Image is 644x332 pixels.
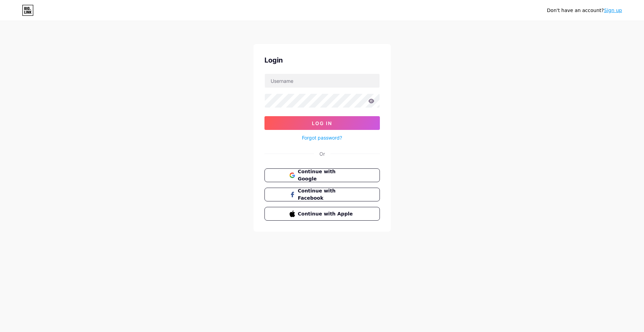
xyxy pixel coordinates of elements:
[265,74,380,88] input: Username
[312,120,332,126] span: Log In
[298,210,354,218] span: Continue with Apple
[319,150,325,157] div: Or
[264,188,380,201] button: Continue with Facebook
[604,8,622,13] a: Sign up
[264,168,380,182] button: Continue with Google
[264,55,380,65] div: Login
[547,7,622,14] div: Don't have an account?
[264,207,380,221] button: Continue with Apple
[298,168,354,182] span: Continue with Google
[264,116,380,130] button: Log In
[298,187,354,202] span: Continue with Facebook
[302,134,342,141] a: Forgot password?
